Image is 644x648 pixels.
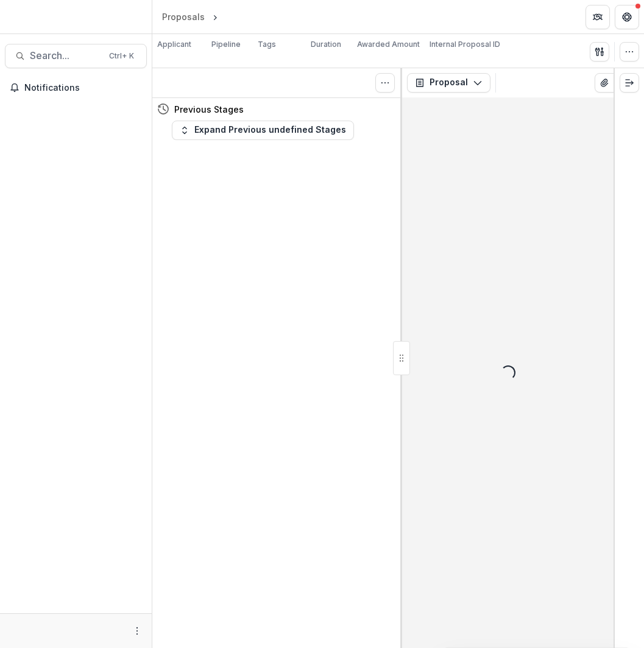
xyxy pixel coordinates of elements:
a: Proposals [157,8,210,26]
p: Pipeline [211,39,241,50]
p: Awarded Amount [357,39,420,50]
nav: breadcrumb [157,8,272,26]
button: Partners [586,5,610,29]
h4: Previous Stages [174,103,244,116]
span: Notifications [24,83,142,93]
button: View Attached Files [595,73,614,93]
button: Notifications [5,78,147,97]
div: Ctrl + K [107,49,136,63]
button: Expand right [620,73,639,93]
div: Proposals [162,10,205,23]
button: Toggle View Cancelled Tasks [375,73,395,93]
button: More [130,624,144,638]
span: Search... [30,50,102,62]
button: Proposal [407,73,490,93]
p: Duration [311,39,341,50]
p: Internal Proposal ID [430,39,500,50]
p: Applicant [157,39,191,50]
button: Get Help [615,5,639,29]
button: Search... [5,44,147,68]
p: Tags [258,39,276,50]
button: Expand Previous undefined Stages [172,121,354,140]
